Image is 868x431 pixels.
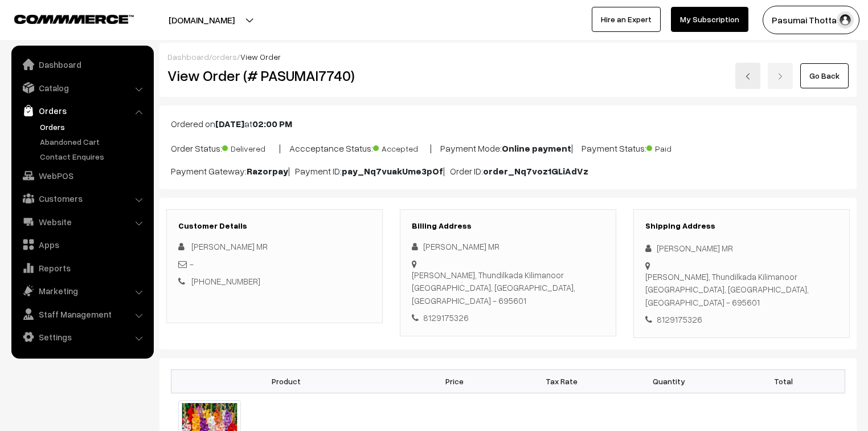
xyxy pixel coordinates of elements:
[14,188,150,209] a: Customers
[222,140,279,154] span: Delivered
[14,234,150,255] a: Apps
[14,258,150,278] a: Reports
[615,369,722,393] th: Quantity
[373,140,430,154] span: Accepted
[671,7,748,32] a: My Subscription
[14,165,150,186] a: WebPOS
[722,369,845,393] th: Total
[14,327,150,347] a: Settings
[502,143,571,154] b: Online payment
[14,280,150,301] a: Marketing
[215,118,244,129] b: [DATE]
[171,140,845,155] p: Order Status: | Accceptance Status: | Payment Mode: | Payment Status:
[178,221,371,231] h3: Customer Details
[837,11,854,29] img: user
[14,15,134,23] img: COMMMERCE
[129,6,275,34] button: [DOMAIN_NAME]
[37,121,150,133] a: Orders
[645,242,838,255] div: [PERSON_NAME] MR
[412,311,604,324] div: 8129175326
[592,7,661,32] a: Hire an Expert
[167,67,383,84] h2: View Order (# PASUMAI7740)
[191,241,268,251] span: [PERSON_NAME] MR
[14,212,150,232] a: Website
[212,52,237,62] a: orders
[14,100,150,121] a: Orders
[646,140,703,154] span: Paid
[645,313,838,326] div: 8129175326
[14,54,150,75] a: Dashboard
[167,52,209,62] a: Dashboard
[744,73,751,80] img: left-arrow.png
[508,369,615,393] th: Tax Rate
[412,240,604,253] div: [PERSON_NAME] MR
[37,151,150,162] a: Contact Enquires
[14,78,150,98] a: Catalog
[412,269,604,307] div: [PERSON_NAME], Thundilkada Kilimanoor [GEOGRAPHIC_DATA], [GEOGRAPHIC_DATA], [GEOGRAPHIC_DATA] - 6...
[14,304,150,324] a: Staff Management
[645,221,838,231] h3: Shipping Address
[171,164,845,178] p: Payment Gateway: | Payment ID: | Order ID:
[178,258,371,271] div: -
[342,165,443,177] b: pay_Nq7vuakUme3pOf
[483,165,588,177] b: order_Nq7voz1GLiAdVz
[37,136,150,148] a: Abandoned Cart
[191,276,260,286] a: [PHONE_NUMBER]
[240,52,281,62] span: View Order
[800,63,849,88] a: Go Back
[14,11,114,25] a: COMMMERCE
[412,221,604,231] h3: Billing Address
[645,270,838,309] div: [PERSON_NAME], Thundilkada Kilimanoor [GEOGRAPHIC_DATA], [GEOGRAPHIC_DATA], [GEOGRAPHIC_DATA] - 6...
[763,6,859,34] button: Pasumai Thotta…
[401,369,508,393] th: Price
[171,369,401,393] th: Product
[167,51,849,63] div: / /
[171,117,845,131] p: Ordered on at
[247,165,288,177] b: Razorpay
[252,118,292,129] b: 02:00 PM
